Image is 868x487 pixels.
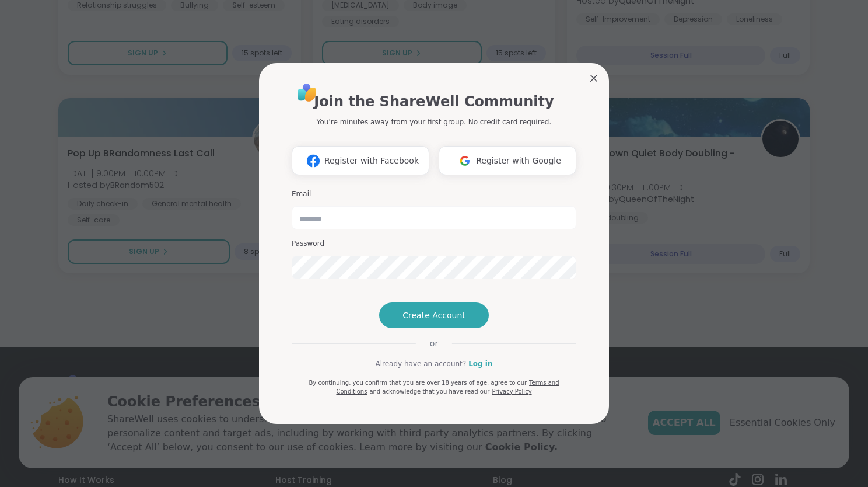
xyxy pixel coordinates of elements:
[439,146,576,175] button: Register with Google
[416,338,452,349] span: or
[292,239,576,249] h3: Password
[468,359,492,369] a: Log in
[302,150,324,172] img: ShareWell Logomark
[294,79,320,106] img: ShareWell Logo
[317,117,551,127] p: You're minutes away from your first group. No credit card required.
[292,146,429,175] button: Register with Facebook
[324,155,419,167] span: Register with Facebook
[476,155,561,167] span: Register with Google
[375,359,466,369] span: Already have an account?
[292,189,576,199] h3: Email
[309,380,527,386] span: By continuing, you confirm that you are over 18 years of age, agree to our
[379,302,489,328] button: Create Account
[454,150,476,172] img: ShareWell Logomark
[314,91,554,112] h1: Join the ShareWell Community
[402,309,466,321] span: Create Account
[369,388,489,395] span: and acknowledge that you have read our
[492,388,531,395] a: Privacy Policy
[336,380,559,395] a: Terms and Conditions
